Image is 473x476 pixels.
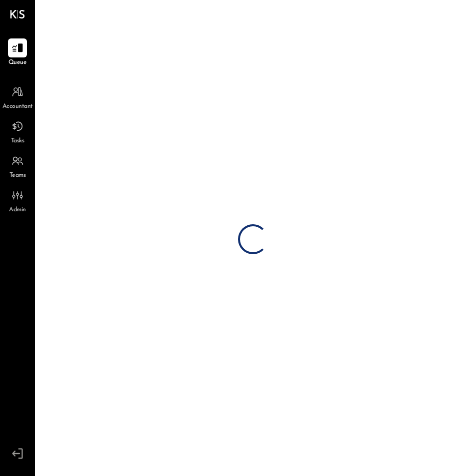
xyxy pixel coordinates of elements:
span: Tasks [11,137,24,146]
a: Teams [0,151,34,180]
span: Admin [9,206,26,215]
span: Accountant [2,102,33,111]
a: Tasks [0,117,34,146]
span: Queue [8,58,27,67]
span: Teams [9,171,26,180]
a: Admin [0,186,34,215]
a: Accountant [0,82,34,111]
a: Queue [0,38,34,67]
